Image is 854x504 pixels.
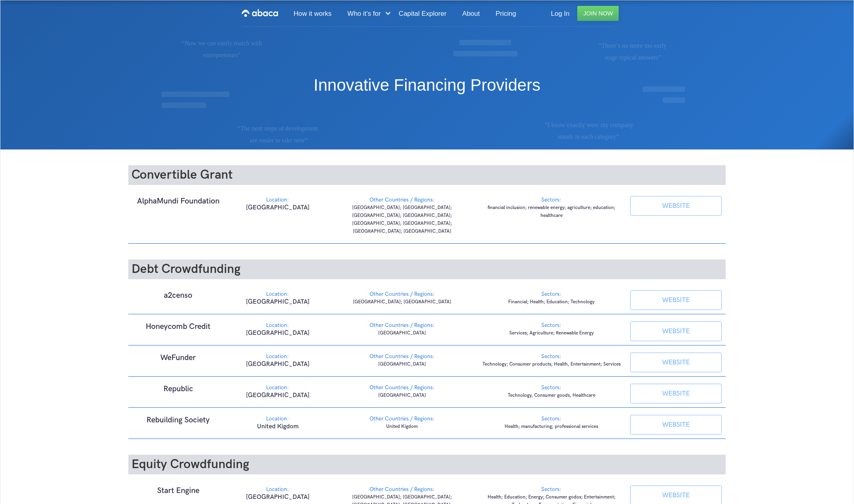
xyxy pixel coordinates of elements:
a: WEBSITE [630,196,722,216]
p: Technology, Consumer goods, Healthcare [481,392,622,399]
h1: Rebuilding Society [132,415,224,425]
div: Other Countries / Regions: [331,384,473,392]
div: Sectors: [481,321,622,329]
p: [GEOGRAPHIC_DATA] [232,493,323,501]
h1: a2censo [132,290,224,301]
h2: Debt Crowdfunding [128,259,726,279]
a: Capital Explorer [391,0,454,27]
div: Sectors: [481,290,622,298]
div: Sectors: [481,485,622,493]
div: Location: [232,290,323,298]
h1: Innovative Financing Providers [214,67,640,96]
h1: Honeycomb Credit [132,321,224,332]
h1: AlphaMundi Foundation [132,196,224,206]
p: [GEOGRAPHIC_DATA] [232,329,323,337]
div: Other Countries / Regions: [331,485,473,493]
a: About [454,0,488,27]
a: WEBSITE [630,321,722,341]
div: Sectors: [481,384,622,392]
div: Sectors: [481,196,622,204]
div: Other Countries / Regions: [331,353,473,360]
h1: Start Engine [132,485,224,496]
h1: Republic [132,384,224,394]
h1: WeFunder [132,353,224,363]
a: WEBSITE [630,384,722,403]
h2: Equity Crowdfunding [128,455,726,474]
a: Pricing [488,0,524,27]
p: [GEOGRAPHIC_DATA] [232,392,323,399]
a: Log In [543,0,577,27]
p: Financial; Health; Education; Technology [481,298,622,306]
p: Health; manufacturing; professional services [481,423,622,431]
a: home [242,0,278,26]
div: Other Countries / Regions: [331,290,473,298]
div: Location: [232,384,323,392]
h2: Convertible Grant [128,165,726,185]
a: Join Now [577,6,619,21]
div: Location: [232,196,323,204]
p: [GEOGRAPHIC_DATA] [331,392,473,399]
p: [GEOGRAPHIC_DATA] [331,360,473,368]
p: United Kigdom [331,423,473,431]
div: Sectors: [481,415,622,423]
div: Location: [232,321,323,329]
p: [GEOGRAPHIC_DATA] [232,298,323,306]
p: Technology; Consumer products; Health, Entertainment; Services [481,360,622,368]
p: [GEOGRAPHIC_DATA] [232,204,323,212]
p: [GEOGRAPHIC_DATA]; [GEOGRAPHIC_DATA]; [GEOGRAPHIC_DATA]; [GEOGRAPHIC_DATA]; [GEOGRAPHIC_DATA]; [G... [331,204,473,235]
p: [GEOGRAPHIC_DATA]; [GEOGRAPHIC_DATA] [331,298,473,306]
div: Other Countries / Regions: [331,321,473,329]
div: Location: [232,353,323,360]
img: Abaca logo [242,7,278,19]
div: Location: [232,485,323,493]
div: Who it's for [347,0,381,27]
a: WEBSITE [630,415,722,435]
p: [GEOGRAPHIC_DATA] [331,329,473,337]
p: Services; Agriculture; Renewable Energy [481,329,622,337]
p: United Kigdom [232,423,323,431]
div: Location: [232,415,323,423]
a: How it works [286,0,340,27]
div: Sectors: [481,353,622,360]
div: Who it's for [347,0,391,27]
a: WEBSITE [630,290,722,310]
p: [GEOGRAPHIC_DATA] [232,360,323,368]
div: Other Countries / Regions: [331,415,473,423]
div: Other Countries / Regions: [331,196,473,204]
p: financial inclusion; renewable energy; agriculture; education; healthcare [481,204,622,220]
a: WEBSITE [630,353,722,372]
